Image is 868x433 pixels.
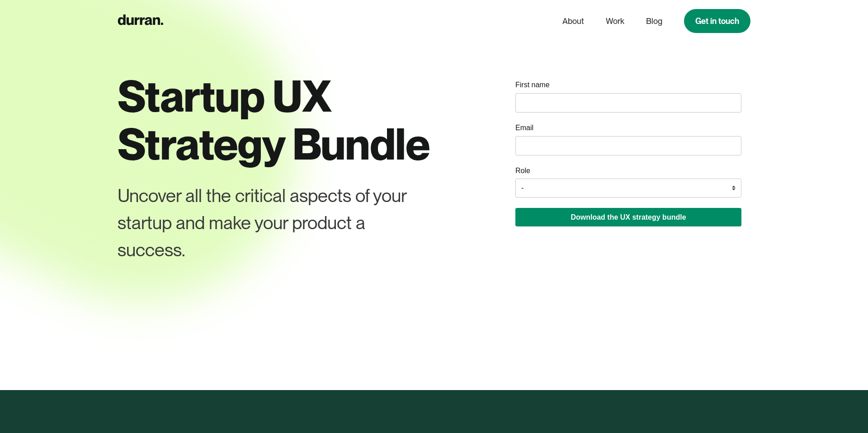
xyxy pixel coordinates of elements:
[118,72,452,168] h1: Startup UX Strategy Bundle
[515,123,533,133] label: Email
[515,166,530,176] label: Role
[515,136,741,155] input: email
[684,9,750,33] a: Get in touch
[118,12,163,30] a: home
[118,182,419,264] div: Uncover all the critical aspects of your startup and make your product a success.
[606,13,624,30] a: Work
[515,179,741,198] select: role
[646,13,662,30] a: Blog
[562,13,584,30] a: About
[515,208,741,226] button: Download the UX strategy bundle
[515,93,741,113] input: name
[515,80,550,90] label: First name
